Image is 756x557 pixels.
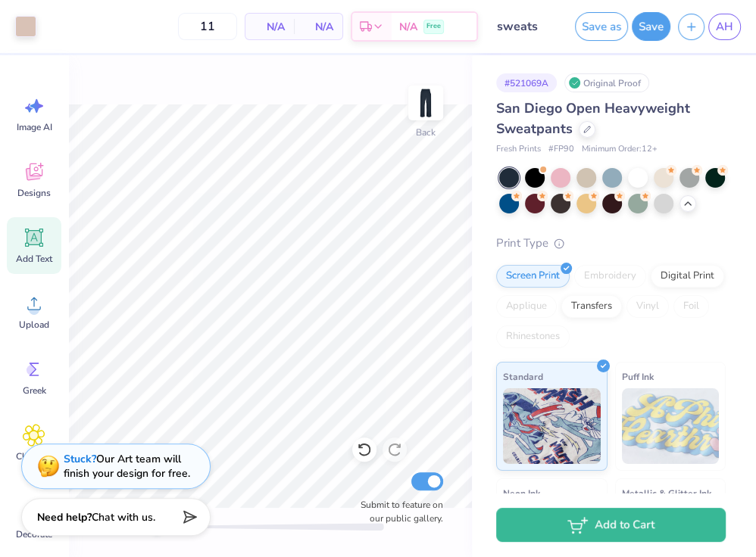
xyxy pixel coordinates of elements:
[503,485,540,501] span: Neon Ink
[17,187,51,199] span: Designs
[622,369,654,384] span: Puff Ink
[486,11,560,42] input: Untitled Design
[411,88,441,118] img: Back
[503,369,543,384] span: Standard
[496,265,570,288] div: Screen Print
[9,450,59,475] span: Clipart & logos
[574,265,646,288] div: Embroidery
[19,319,49,331] span: Upload
[17,121,52,133] span: Image AI
[575,12,628,41] button: Save as
[303,19,333,35] span: N/A
[416,126,436,139] div: Back
[564,73,649,92] div: Original Proof
[16,253,52,265] span: Add Text
[582,143,658,156] span: Minimum Order: 12 +
[64,452,96,466] strong: Stuck?
[716,18,733,36] span: AH
[496,143,541,156] span: Fresh Prints
[92,510,155,524] span: Chat with us.
[178,13,237,40] input: – –
[632,12,670,41] button: Save
[673,295,709,318] div: Foil
[622,388,720,464] img: Puff Ink
[622,485,711,501] span: Metallic & Glitter Ink
[496,508,726,542] button: Add to Cart
[548,143,574,156] span: # FP90
[496,295,557,318] div: Applique
[399,19,417,35] span: N/A
[255,19,285,35] span: N/A
[352,498,443,525] label: Submit to feature on our public gallery.
[503,388,601,464] img: Standard
[16,528,52,540] span: Decorate
[37,510,92,524] strong: Need help?
[708,14,741,40] a: AH
[651,265,724,288] div: Digital Print
[496,99,690,138] span: San Diego Open Heavyweight Sweatpants
[496,235,726,252] div: Print Type
[496,73,557,92] div: # 521069A
[64,452,190,481] div: Our Art team will finish your design for free.
[561,295,622,318] div: Transfers
[23,384,46,397] span: Greek
[426,21,441,32] span: Free
[496,325,570,348] div: Rhinestones
[626,295,669,318] div: Vinyl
